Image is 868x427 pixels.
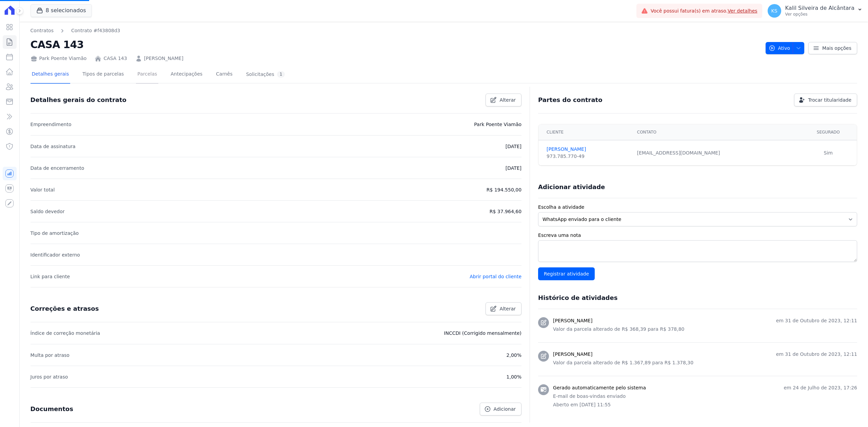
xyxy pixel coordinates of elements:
[31,251,80,259] p: Identificador externo
[31,37,760,52] h2: CASA 143
[31,27,54,34] a: Contratos
[728,8,757,14] a: Ver detalhes
[31,96,126,104] h3: Detalhes gerais do contrato
[31,4,92,17] button: 8 selecionados
[547,153,629,160] div: 973.785.770-49
[31,373,68,381] p: Juros por atraso
[31,329,100,337] p: Índice de correção monetária
[480,403,521,415] a: Adicionar
[553,351,592,358] h3: [PERSON_NAME]
[507,373,521,381] p: 1,00%
[769,42,790,54] span: Ativo
[794,94,857,106] a: Trocar titularidade
[538,204,857,211] label: Escolha a atividade
[762,1,868,20] button: KS Kalil Silveira de Alcântara Ver opções
[637,149,796,157] div: [EMAIL_ADDRESS][DOMAIN_NAME]
[553,393,857,400] p: E-mail de boas-vindas enviado
[506,164,521,172] p: [DATE]
[785,12,854,17] p: Ver opções
[538,294,617,302] h3: Histórico de atividades
[486,302,521,315] a: Alterar
[499,305,516,312] span: Alterar
[31,27,760,34] nav: Breadcrumb
[169,66,204,84] a: Antecipações
[494,406,516,412] span: Adicionar
[444,329,521,337] p: INCCDI (Corrigido mensalmente)
[31,142,76,150] p: Data de assinatura
[633,124,800,140] th: Contato
[766,42,805,54] button: Ativo
[490,207,521,216] p: R$ 37.964,60
[470,274,521,279] a: Abrir portal do cliente
[776,351,857,358] p: em 31 de Outubro de 2023, 12:11
[71,27,120,34] a: Contrato #f43808d3
[808,97,851,103] span: Trocar titularidade
[245,66,287,84] a: Solicitações1
[538,183,605,191] h3: Adicionar atividade
[31,27,120,34] nav: Breadcrumb
[277,71,285,78] div: 1
[507,351,521,359] p: 2,00%
[31,186,55,194] p: Valor total
[538,267,595,280] input: Registrar atividade
[144,55,183,62] a: [PERSON_NAME]
[553,326,857,333] p: Valor da parcela alterado de R$ 368,39 para R$ 378,80
[103,55,127,62] a: CASA 143
[81,66,125,84] a: Tipos de parcelas
[553,401,857,408] p: Aberto em [DATE] 11:55
[31,164,84,172] p: Data de encerramento
[538,124,633,140] th: Cliente
[800,140,857,166] td: Sim
[771,8,777,13] span: KS
[553,384,646,391] h3: Gerado automaticamente pelo sistema
[474,120,521,128] p: Park Poente Viamão
[651,7,757,15] span: Você possui fatura(s) em atraso.
[31,405,73,413] h3: Documentos
[487,186,521,194] p: R$ 194.550,00
[31,305,99,313] h3: Correções e atrasos
[538,96,603,104] h3: Partes do contrato
[538,232,857,239] label: Escreva uma nota
[553,317,592,324] h3: [PERSON_NAME]
[506,142,521,150] p: [DATE]
[31,351,70,359] p: Multa por atraso
[800,124,857,140] th: Segurado
[215,66,234,84] a: Carnês
[784,384,857,391] p: em 24 de Julho de 2023, 17:26
[776,317,857,324] p: em 31 de Outubro de 2023, 12:11
[486,94,521,106] a: Alterar
[31,120,72,128] p: Empreendimento
[136,66,158,84] a: Parcelas
[31,55,87,62] div: Park Poente Viamão
[31,66,71,84] a: Detalhes gerais
[499,97,516,103] span: Alterar
[547,146,629,153] a: [PERSON_NAME]
[246,71,285,78] div: Solicitações
[31,229,79,237] p: Tipo de amortização
[31,272,70,281] p: Link para cliente
[785,5,854,12] p: Kalil Silveira de Alcântara
[822,45,851,52] span: Mais opções
[553,359,857,366] p: Valor da parcela alterado de R$ 1.367,89 para R$ 1.378,30
[31,207,65,216] p: Saldo devedor
[808,42,857,54] a: Mais opções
